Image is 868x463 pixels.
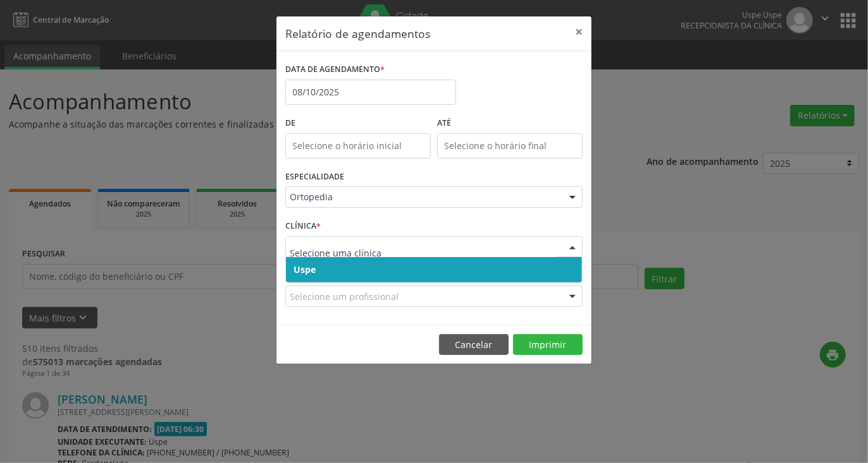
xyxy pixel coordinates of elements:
[285,25,430,42] h5: Relatório de agendamentos
[290,191,557,203] span: Ortopedia
[566,16,592,47] button: Close
[285,80,456,105] input: Selecione uma data ou intervalo
[285,114,431,133] label: De
[285,133,431,159] input: Selecione o horário inicial
[294,263,316,275] span: Uspe
[285,60,385,80] label: DATA DE AGENDAMENTO
[290,290,399,303] span: Selecione um profissional
[439,334,509,356] button: Cancelar
[437,114,583,133] label: ATÉ
[285,167,344,187] label: ESPECIALIDADE
[437,133,583,159] input: Selecione o horário final
[285,217,321,236] label: CLÍNICA
[513,334,583,356] button: Imprimir
[290,241,557,266] input: Selecione uma clínica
